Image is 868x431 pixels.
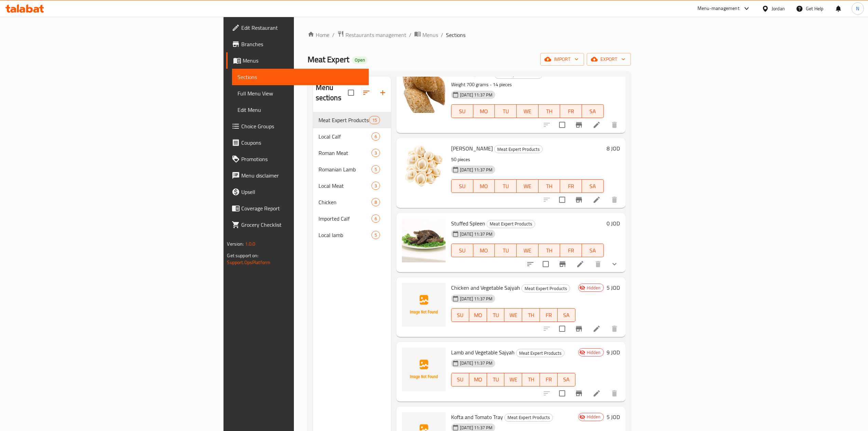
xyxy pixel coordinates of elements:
span: Edit Restaurant [241,24,363,32]
button: WE [504,373,522,387]
button: Branch-specific-item [571,117,587,133]
svg: Show Choices [610,260,619,268]
button: TU [487,373,505,387]
span: 5 [372,166,380,173]
button: SA [582,104,604,118]
div: Local Meat [318,182,371,190]
button: sort-choices [522,256,539,272]
li: / [409,31,411,39]
span: [DATE] 11:37 PM [457,231,495,237]
button: MO [469,308,487,322]
span: MO [476,106,492,116]
span: TH [525,310,537,320]
span: Meat Expert Products [522,285,570,292]
span: Stuffed Spleen [451,218,485,228]
span: MO [476,181,492,191]
a: Edit menu item [593,121,601,129]
span: WE [519,181,536,191]
p: Weight 700 grams - 14 pieces [451,80,604,89]
span: Full Menu View [238,89,363,97]
span: Upsell [241,188,363,196]
button: delete [606,385,623,402]
div: items [371,198,380,206]
div: Meat Expert Products [504,414,553,422]
button: TU [495,179,517,193]
button: SA [582,179,604,193]
span: Meat Expert Products [505,414,553,421]
button: TH [539,104,560,118]
a: Coverage Report [226,200,368,217]
h6: 9 JOD [607,348,620,357]
a: Promotions [226,151,368,167]
a: Restaurants management [337,30,406,39]
span: SA [585,106,601,116]
h6: 5 JOD [607,283,620,292]
div: Local Calf [318,132,371,141]
img: Chicken and Vegetable Sajyah [402,283,446,327]
a: Coupons [226,134,368,151]
button: TU [495,104,517,118]
div: Local Calf6 [313,128,391,145]
button: export [587,53,631,66]
span: MO [476,246,492,256]
span: TH [541,246,558,256]
span: SU [454,375,466,384]
span: SU [454,106,471,116]
span: Kofta and Tomato Tray [451,412,503,422]
button: Branch-specific-item [571,321,587,337]
span: FR [543,375,555,384]
button: MO [469,373,487,387]
div: items [371,165,380,173]
span: 1.0.0 [245,239,256,248]
span: Chicken [318,198,371,206]
span: Select to update [555,193,569,207]
a: Upsell [226,184,368,200]
span: TU [490,375,502,384]
span: [DATE] 11:37 PM [457,425,495,431]
button: TH [539,244,560,257]
div: Meat Expert Products [487,220,535,228]
span: Get support on: [227,251,258,260]
button: Branch-specific-item [571,385,587,402]
button: FR [540,308,558,322]
span: WE [507,310,519,320]
div: items [371,231,380,239]
span: 15 [369,117,380,123]
button: MO [473,104,495,118]
span: Coupons [241,139,363,147]
div: Chicken8 [313,194,391,210]
span: FR [543,310,555,320]
a: Sections [232,69,368,85]
span: Select to update [555,118,569,132]
button: Branch-specific-item [554,256,571,272]
span: Chicken and Vegetable Sajyah [451,283,520,293]
span: Meat Expert Products [494,145,542,153]
a: Edit menu item [576,260,584,268]
span: Sort sections [358,84,375,101]
span: SA [585,246,601,256]
span: Menu disclaimer [241,171,363,180]
span: TH [541,106,558,116]
div: Meat Expert Products [494,145,543,153]
div: Romanian Lamb5 [313,161,391,178]
nav: breadcrumb [308,30,631,39]
span: Meat Expert Products [318,116,369,124]
button: SU [451,308,469,322]
span: Grocery Checklist [241,221,363,229]
span: [DATE] 11:37 PM [457,92,495,98]
button: WE [504,308,522,322]
button: SA [558,308,575,322]
button: WE [517,104,539,118]
button: WE [517,244,539,257]
span: N [856,5,859,12]
span: Branches [241,40,363,48]
span: Choice Groups [241,122,363,130]
span: Romanian Lamb [318,165,371,173]
button: import [540,53,584,66]
span: Local lamb [318,231,371,239]
span: Hidden [584,349,603,356]
span: Lamb and Vegetable Sajyah [451,347,515,357]
button: FR [560,104,582,118]
span: SA [585,181,601,191]
div: Menu-management [697,4,740,13]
